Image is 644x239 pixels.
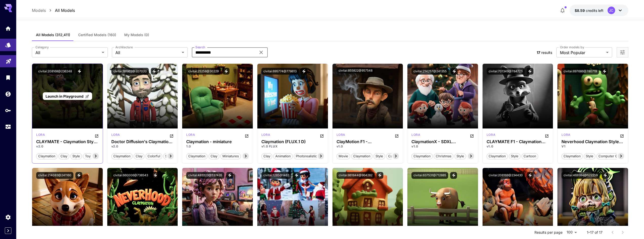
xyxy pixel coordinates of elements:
[509,154,520,159] span: style
[487,133,495,139] div: FLUX.1 D
[124,33,149,37] span: My Models (0)
[261,68,299,75] button: civitai:695774@778613
[36,172,73,179] button: civitai:214083@241160
[534,230,563,235] p: Results per page
[411,139,474,144] div: ClaymationX - SDXL LoRA
[562,133,570,139] div: FLUX.1 D
[562,133,570,137] p: lora
[134,153,144,159] button: clay
[111,68,149,75] button: civitai:181962@207020
[541,50,552,55] span: results
[36,139,99,144] h3: CLAYMATE - Claymation Style for SDXL
[5,40,11,47] div: Models
[186,153,207,159] button: claymation
[562,153,583,159] button: claymation
[5,91,11,97] div: Wallet
[487,172,525,179] button: civitai:208168@234430
[337,139,399,144] div: ClayMotion F1 - Claymation/Stopmotion Style Blend for FLUX
[245,133,249,139] button: Open in CivitAI
[5,107,11,114] div: API Keys
[337,133,345,139] div: FLUX.1 D
[163,154,175,159] span: style
[601,68,608,75] button: View trigger words
[602,172,609,179] button: View trigger words
[36,33,70,37] span: All Models (312,411)
[186,139,249,144] h3: Claymation - miniature
[46,94,84,98] span: Launch in Playground
[55,7,75,13] p: All Models
[411,144,474,149] p: v1.0
[71,154,82,159] span: style
[570,5,628,16] button: $8.58752JC
[451,68,458,75] button: View trigger words
[146,153,162,159] button: colorful
[111,139,174,144] div: Doctor Diffusion's Claymation Style LoRA
[32,7,75,13] nav: breadcrumb
[411,139,474,144] h3: ClaymationX - SDXL [PERSON_NAME]
[565,229,579,236] div: 100
[262,154,272,159] span: clay
[386,153,403,159] button: cartoon
[43,92,92,100] a: Launch in Playground
[274,154,293,159] span: animation
[186,133,195,139] div: SD 1.5
[411,68,449,75] button: civitai:214257@241355
[220,153,241,159] button: miniatures
[562,68,599,75] button: civitai:697686@780719
[537,50,540,55] span: 17
[562,139,624,144] h3: Neverhood Claymation Style [FLUX]
[562,154,583,159] span: claymation
[163,153,175,159] button: style
[562,144,624,149] p: V1
[337,172,375,179] button: civitai:861844@964282
[209,154,219,159] span: clay
[527,172,534,179] button: View trigger words
[351,154,372,159] span: claymation
[36,68,74,75] button: civitai:208168@236248
[374,154,385,159] span: style
[209,153,219,159] button: clay
[619,49,626,56] button: Open more filters
[620,133,624,139] button: Open in CivitAI
[587,230,603,235] p: 1–17 of 17
[377,172,383,179] button: View trigger words
[586,8,604,13] span: credits left
[36,133,45,139] div: SDXL 1.0
[487,153,508,159] button: claymation
[411,153,433,159] button: claymation
[111,139,174,144] h3: Doctor Diffusion's Claymation Style [PERSON_NAME]
[351,153,372,159] button: claymation
[36,153,57,159] button: claymation
[261,139,324,144] h3: Claymation (FLUX.1 D)
[78,33,116,37] span: Certified Models (160)
[58,153,69,159] button: clay
[186,144,249,149] p: 1.0
[320,133,324,139] button: Open in CivitAI
[36,144,99,149] p: v2.0
[337,154,350,159] span: movie
[115,50,180,56] span: All
[170,133,174,139] button: Open in CivitAI
[36,154,57,159] span: claymation
[261,133,270,139] div: FLUX.1 D
[584,153,595,159] button: style
[5,25,11,32] div: Home
[111,144,174,149] p: v2.0
[545,133,549,139] button: Open in CivitAI
[386,154,403,159] span: cartoon
[487,139,549,144] h3: CLAYMATE F1 - Claymation style for flux
[111,133,120,137] p: lora
[395,133,399,139] button: Open in CivitAI
[411,172,448,179] button: civitai:637531@712885
[412,154,432,159] span: claymation
[597,154,626,159] span: computer game
[186,68,221,75] button: civitai:25258@30229
[6,57,12,63] div: Playground
[434,153,453,159] button: christmas
[596,153,626,159] button: computer game
[608,7,615,14] div: JC
[411,133,420,139] div: SDXL 1.0
[226,172,233,179] button: View trigger words
[575,8,604,13] div: $8.58752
